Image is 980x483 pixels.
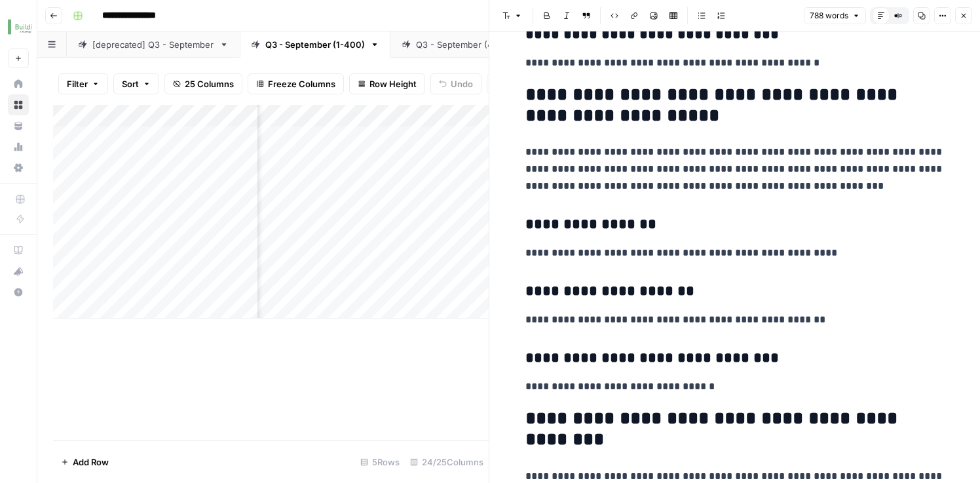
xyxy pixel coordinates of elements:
[8,73,29,94] a: Home
[92,38,214,51] div: [deprecated] Q3 - September
[369,77,417,90] span: Row Height
[265,38,365,51] div: Q3 - September (1-400)
[8,136,29,157] a: Usage
[240,31,390,58] a: Q3 - September (1-400)
[8,157,29,178] a: Settings
[8,10,29,43] button: Workspace: Buildium
[810,10,848,22] span: 788 words
[8,15,31,39] img: Buildium Logo
[67,31,240,58] a: [deprecated] Q3 - September
[8,115,29,136] a: Your Data
[113,73,159,94] button: Sort
[53,452,117,473] button: Add Row
[67,77,88,90] span: Filter
[58,73,108,94] button: Filter
[73,455,109,469] span: Add Row
[405,452,489,473] div: 24/25 Columns
[349,73,425,94] button: Row Height
[268,77,335,90] span: Freeze Columns
[390,31,539,58] a: Q3 - September (400+)
[451,77,473,90] span: Undo
[9,261,28,281] div: What's new?
[804,7,866,24] button: 788 words
[185,77,234,90] span: 25 Columns
[164,73,242,94] button: 25 Columns
[8,240,29,261] a: AirOps Academy
[248,73,344,94] button: Freeze Columns
[8,282,29,303] button: Help + Support
[8,94,29,115] a: Browse
[430,73,481,94] button: Undo
[416,38,514,51] div: Q3 - September (400+)
[8,261,29,282] button: What's new?
[355,452,405,473] div: 5 Rows
[122,77,139,90] span: Sort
